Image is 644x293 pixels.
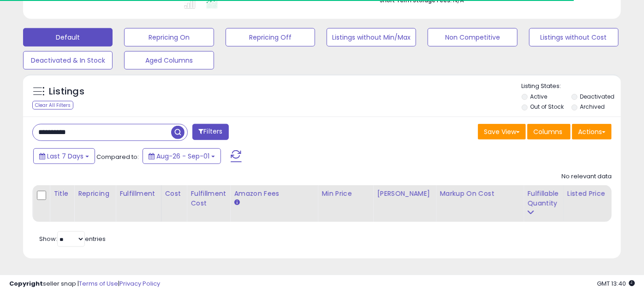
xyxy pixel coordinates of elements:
[47,152,83,161] span: Last 7 Days
[54,189,70,199] div: Title
[522,82,621,91] p: Listing States:
[478,124,526,140] button: Save View
[191,189,226,208] div: Fulfillment Cost
[96,152,139,161] span: Compared to:
[143,148,221,164] button: Aug-26 - Sep-01
[428,28,517,47] button: Non Competitive
[124,28,214,47] button: Repricing On
[32,101,73,110] div: Clear All Filters
[561,172,612,181] div: No relevant data
[530,93,547,100] label: Active
[226,28,315,47] button: Repricing Off
[580,93,615,100] label: Deactivated
[192,124,228,140] button: Filters
[527,124,571,140] button: Columns
[119,279,160,288] a: Privacy Policy
[234,199,239,207] small: Amazon Fees.
[23,28,113,47] button: Default
[165,189,183,199] div: Cost
[580,103,605,111] label: Archived
[9,280,160,288] div: seller snap | |
[436,185,524,222] th: The percentage added to the cost of goods (COGS) that forms the calculator for Min & Max prices.
[327,28,416,47] button: Listings without Min/Max
[440,189,519,199] div: Markup on Cost
[33,148,95,164] button: Last 7 Days
[79,279,118,288] a: Terms of Use
[530,103,564,111] label: Out of Stock
[527,189,559,208] div: Fulfillable Quantity
[23,51,113,70] button: Deactivated & In Stock
[39,234,106,243] span: Show: entries
[156,152,209,161] span: Aug-26 - Sep-01
[572,124,612,140] button: Actions
[78,189,112,199] div: Repricing
[533,127,562,136] span: Columns
[119,189,157,199] div: Fulfillment
[597,279,635,288] span: 2025-09-9 13:40 GMT
[49,85,84,98] h5: Listings
[529,28,619,47] button: Listings without Cost
[322,189,369,199] div: Min Price
[124,51,214,70] button: Aged Columns
[377,189,432,199] div: [PERSON_NAME]
[9,279,43,288] strong: Copyright
[234,189,314,199] div: Amazon Fees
